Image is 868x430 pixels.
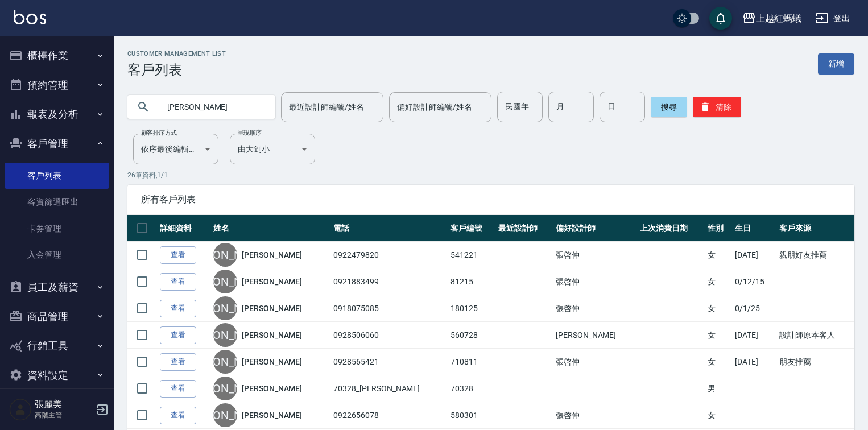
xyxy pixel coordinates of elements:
[732,242,776,268] td: [DATE]
[210,215,330,242] th: 姓名
[127,50,226,57] h2: Customer Management List
[160,300,196,317] a: 查看
[330,322,448,349] td: 0928506060
[448,268,495,295] td: 81215
[495,215,553,242] th: 最近設計師
[35,399,93,410] h5: 張麗美
[756,11,801,26] div: 上越紅螞蟻
[705,402,732,429] td: 女
[5,129,109,159] button: 客戶管理
[213,270,237,293] div: [PERSON_NAME]
[5,302,109,332] button: 商品管理
[5,163,109,189] a: 客戶列表
[5,100,109,129] button: 報表及分析
[448,242,495,268] td: 541221
[14,10,46,24] img: Logo
[5,331,109,361] button: 行銷工具
[160,326,196,344] a: 查看
[738,7,806,30] button: 上越紅螞蟻
[213,296,237,320] div: [PERSON_NAME]
[709,7,732,30] button: save
[818,53,854,75] a: 新增
[776,349,854,375] td: 朋友推薦
[35,410,93,420] p: 高階主管
[732,322,776,349] td: [DATE]
[160,353,196,371] a: 查看
[160,380,196,398] a: 查看
[133,134,218,164] div: 依序最後編輯時間
[637,215,705,242] th: 上次消費日期
[141,129,177,137] label: 顧客排序方式
[5,216,109,242] a: 卡券管理
[242,356,302,367] a: [PERSON_NAME]
[553,402,637,429] td: 張啓仲
[242,383,302,394] a: [PERSON_NAME]
[651,97,687,117] button: 搜尋
[705,215,732,242] th: 性別
[141,194,841,205] span: 所有客戶列表
[160,246,196,264] a: 查看
[448,402,495,429] td: 580301
[5,71,109,100] button: 預約管理
[776,242,854,268] td: 親朋好友推薦
[732,215,776,242] th: 生日
[330,402,448,429] td: 0922656078
[127,170,854,180] p: 26 筆資料, 1 / 1
[732,349,776,375] td: [DATE]
[705,295,732,322] td: 女
[705,375,732,402] td: 男
[242,249,302,261] a: [PERSON_NAME]
[5,361,109,390] button: 資料設定
[330,349,448,375] td: 0928565421
[448,215,495,242] th: 客戶編號
[693,97,741,117] button: 清除
[160,273,196,291] a: 查看
[330,375,448,402] td: 70328_[PERSON_NAME]
[553,322,637,349] td: [PERSON_NAME]
[330,295,448,322] td: 0918075085
[213,323,237,347] div: [PERSON_NAME]
[159,92,266,122] input: 搜尋關鍵字
[705,242,732,268] td: 女
[448,375,495,402] td: 70328
[448,349,495,375] td: 710811
[213,377,237,400] div: [PERSON_NAME]
[213,403,237,427] div: [PERSON_NAME]
[242,276,302,287] a: [PERSON_NAME]
[553,215,637,242] th: 偏好設計師
[157,215,210,242] th: 詳細資料
[213,243,237,267] div: [PERSON_NAME]
[553,242,637,268] td: 張啓仲
[553,295,637,322] td: 張啓仲
[330,268,448,295] td: 0921883499
[127,62,226,78] h3: 客戶列表
[776,322,854,349] td: 設計師原本客人
[5,272,109,302] button: 員工及薪資
[242,329,302,341] a: [PERSON_NAME]
[9,398,32,421] img: Person
[5,242,109,268] a: 入金管理
[238,129,262,137] label: 呈現順序
[732,295,776,322] td: 0/1/25
[213,350,237,374] div: [PERSON_NAME]
[732,268,776,295] td: 0/12/15
[553,268,637,295] td: 張啓仲
[705,349,732,375] td: 女
[5,41,109,71] button: 櫃檯作業
[230,134,315,164] div: 由大到小
[330,242,448,268] td: 0922479820
[330,215,448,242] th: 電話
[5,189,109,215] a: 客資篩選匯出
[811,8,854,29] button: 登出
[705,322,732,349] td: 女
[553,349,637,375] td: 張啓仲
[160,407,196,424] a: 查看
[705,268,732,295] td: 女
[776,215,854,242] th: 客戶來源
[242,303,302,314] a: [PERSON_NAME]
[448,322,495,349] td: 560728
[242,410,302,421] a: [PERSON_NAME]
[448,295,495,322] td: 180125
